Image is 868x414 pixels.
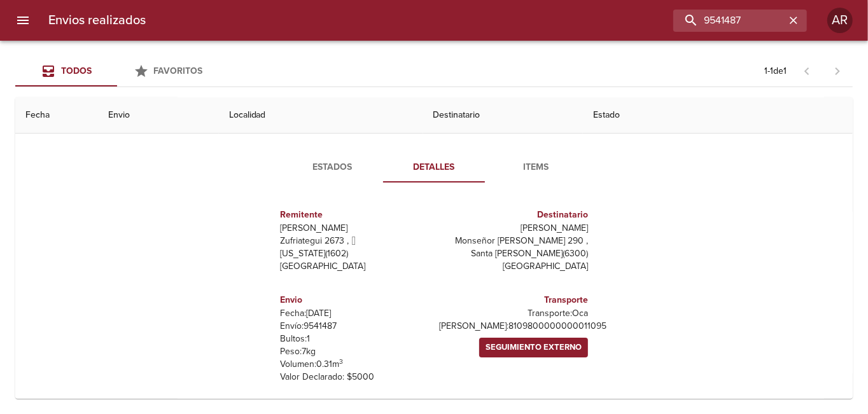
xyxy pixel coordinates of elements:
input: buscar [673,10,785,32]
p: Volumen: 0.31 m [280,358,429,371]
h6: Destinatario [439,208,588,222]
p: Monseñor [PERSON_NAME] 290 , [439,235,588,247]
p: [GEOGRAPHIC_DATA] [280,260,429,273]
span: Pagina anterior [792,64,822,77]
p: 1 - 1 de 1 [764,65,787,78]
span: Seguimiento Externo [486,340,582,355]
p: [PERSON_NAME] [439,222,588,235]
button: menu [8,5,38,36]
p: Santa [PERSON_NAME] ( 6300 ) [439,247,588,260]
p: Transporte: Oca [439,307,588,320]
th: Localidad [219,97,423,134]
th: Destinatario [423,97,584,134]
p: [PERSON_NAME] [280,222,429,235]
th: Fecha [15,97,98,134]
p: Peso: 7 kg [280,345,429,358]
p: Valor Declarado: $ 5000 [280,371,429,383]
a: Seguimiento Externo [479,338,588,357]
p: Envío: 9541487 [280,320,429,333]
p: [US_STATE] ( 1602 ) [280,247,429,260]
p: [PERSON_NAME]: 8109800000000011095 [439,320,588,333]
div: Tabs detalle de guia [281,152,587,183]
span: Pagina siguiente [822,56,853,86]
div: Abrir información de usuario [827,8,853,33]
th: Estado [583,97,853,134]
h6: Envios realizados [48,10,146,31]
div: AR [827,8,853,33]
span: Items [493,160,579,176]
p: Fecha: [DATE] [280,307,429,320]
div: Tabs Envios [15,56,219,86]
p: Bultos: 1 [280,333,429,345]
th: Envio [98,97,219,134]
p: Zufriategui 2673 ,   [280,235,429,247]
span: Estados [289,160,375,176]
h6: Envio [280,293,429,307]
h6: Transporte [439,293,588,307]
p: [GEOGRAPHIC_DATA] [439,260,588,273]
span: Detalles [391,160,477,176]
h6: Remitente [280,208,429,222]
span: Favoritos [154,66,203,76]
sup: 3 [339,357,343,366]
span: Todos [61,66,92,76]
